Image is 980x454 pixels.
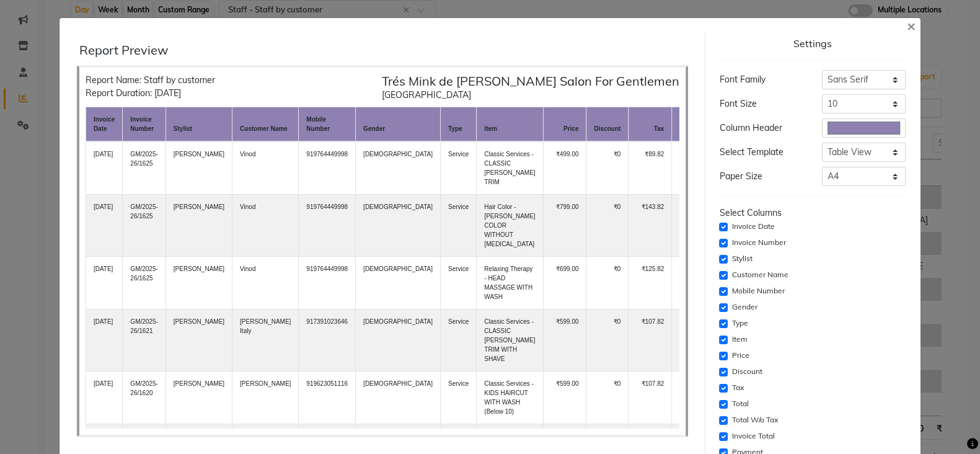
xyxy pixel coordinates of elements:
th: item [477,107,543,142]
label: Customer Name [732,269,788,280]
div: Select Columns [720,207,906,220]
td: 917391023646 [299,309,356,372]
td: ₹107.82 [629,309,672,372]
td: ₹143.82 [629,195,672,257]
td: 919764449998 [299,141,356,195]
div: Settings [720,38,906,50]
th: discount [586,107,629,142]
td: Service [440,141,476,195]
td: Vinod [232,141,299,195]
td: ₹699.00 [543,257,586,309]
td: [PERSON_NAME] [232,372,299,424]
td: 919764449998 [299,195,356,257]
td: ₹599.00 [543,309,586,372]
td: ₹942.82 [672,195,715,257]
label: Type [732,318,748,329]
th: mobile number [299,107,356,142]
td: ₹0 [586,141,629,195]
td: [PERSON_NAME] [166,309,232,372]
label: Invoice Number [732,237,786,248]
td: ₹799.00 [543,195,586,257]
td: [DATE] [86,372,122,424]
td: [DATE] [86,195,122,257]
div: Report Duration: [DATE] [86,87,215,100]
td: ₹89.82 [629,141,672,195]
label: Price [732,350,749,361]
td: ₹0 [586,372,629,424]
td: Service [440,257,476,309]
td: ₹125.82 [629,257,672,309]
th: invoice date [86,107,122,142]
td: [DEMOGRAPHIC_DATA] [356,257,441,309]
td: GM/2025-26/1620 [123,372,166,424]
label: Invoice Total [732,430,775,442]
td: [PERSON_NAME] [166,372,232,424]
label: Invoice Date [732,221,775,232]
th: stylist [166,107,232,142]
td: ₹824.82 [672,257,715,309]
td: [PERSON_NAME] [166,195,232,257]
th: customer name [232,107,299,142]
label: Stylist [732,253,753,264]
span: × [907,16,916,35]
label: Mobile Number [732,285,785,296]
td: ₹706.82 [672,309,715,372]
button: Close [897,8,925,43]
td: ₹599.00 [543,372,586,424]
div: Font Size [710,97,813,110]
label: Total [732,398,749,409]
td: Relaxing Therapy - HEAD MASSAGE WITH WASH [477,257,543,309]
td: Classic Services - KIDS HAIRCUT WITH WASH (Below 10) [477,372,543,424]
th: tax [629,107,672,142]
td: GM/2025-26/1625 [123,141,166,195]
td: [PERSON_NAME] Italy [232,309,299,372]
label: Discount [732,366,762,377]
div: Select Template [710,146,813,159]
label: Tax [732,382,744,393]
td: [DEMOGRAPHIC_DATA] [356,141,441,195]
div: Font Family [710,73,813,86]
div: Report Name: Staff by customer [86,74,215,87]
label: Gender [732,301,757,313]
th: invoice number [123,107,166,142]
td: ₹0 [586,195,629,257]
td: [DATE] [86,257,122,309]
td: [DATE] [86,309,122,372]
td: Service [440,309,476,372]
div: Report Preview [79,43,695,58]
td: 919764449998 [299,257,356,309]
div: Paper Size [710,170,813,183]
h5: Trés Mink de [PERSON_NAME] Salon For Gentlemen [382,74,679,89]
div: [GEOGRAPHIC_DATA] [382,89,679,102]
td: ₹588.82 [672,141,715,195]
label: Total W/o Tax [732,414,778,425]
td: ₹706.82 [672,372,715,424]
div: Column Header [710,122,813,135]
td: [DATE] [86,141,122,195]
td: GM/2025-26/1625 [123,257,166,309]
td: ₹107.82 [629,372,672,424]
td: [DEMOGRAPHIC_DATA] [356,372,441,424]
th: gender [356,107,441,142]
td: GM/2025-26/1621 [123,309,166,372]
td: Classic Services - CLASSIC [PERSON_NAME] TRIM WITH SHAVE [477,309,543,372]
th: price [543,107,586,142]
td: Vinod [232,257,299,309]
td: Vinod [232,195,299,257]
td: GM/2025-26/1625 [123,195,166,257]
td: Service [440,372,476,424]
td: 919623051116 [299,372,356,424]
label: Item [732,334,748,345]
td: ₹0 [586,309,629,372]
td: [PERSON_NAME] [166,257,232,309]
td: Hair Color - [PERSON_NAME] COLOR WITHOUT [MEDICAL_DATA] [477,195,543,257]
td: [DEMOGRAPHIC_DATA] [356,195,441,257]
td: [PERSON_NAME] [166,141,232,195]
td: ₹499.00 [543,141,586,195]
td: [DEMOGRAPHIC_DATA] [356,309,441,372]
th: total [672,107,715,142]
td: Service [440,195,476,257]
td: ₹0 [586,257,629,309]
td: Classic Services - CLASSIC [PERSON_NAME] TRIM [477,141,543,195]
th: type [440,107,476,142]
